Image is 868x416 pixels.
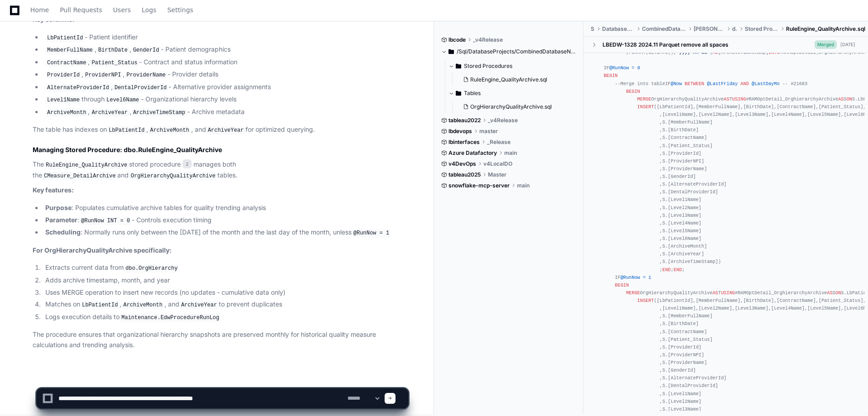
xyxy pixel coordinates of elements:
[713,290,718,296] span: AS
[33,15,75,23] strong: Key columns:
[45,34,85,42] code: LbPatientId
[44,161,129,169] code: RuleEngine_QualityArchive
[637,96,651,102] span: MERGE
[637,65,640,71] span: 0
[43,69,408,80] li: , , - Provider details
[456,61,461,72] svg: Directory
[43,299,408,310] li: Matches on , , and to prevent duplicates
[609,65,629,71] span: @RunNow
[487,139,511,146] span: _Release
[352,229,391,237] code: @RunNow = 1
[90,59,139,67] code: Patient_Status
[80,301,120,309] code: LbPatientId
[694,25,725,33] span: [PERSON_NAME]
[45,216,77,224] strong: Parameter
[125,71,167,79] code: ProviderName
[741,81,749,86] span: AND
[782,81,807,86] span: -- #21683
[448,139,480,146] span: lbinterfaces
[642,25,686,33] span: CombinedDatabaseNew
[43,57,408,68] li: , - Contract and status information
[732,96,746,102] span: USING
[838,96,844,102] span: AS
[456,88,461,99] svg: Directory
[637,298,654,303] span: INSERT
[626,89,640,94] span: BEGIN
[43,263,408,273] li: Extracts current data from
[517,182,530,189] span: main
[662,267,670,273] span: END
[43,32,408,43] li: - Patient identifier
[45,59,88,67] code: ContractName
[43,287,408,298] li: Uses MERGE operation to insert new records (no updates - cumulative data only)
[685,81,704,86] span: BETWEEN
[671,81,682,86] span: @Now
[648,275,651,280] span: 1
[835,290,841,296] span: ON
[448,182,510,189] span: snowflake-mcp-server
[457,48,577,55] span: /Sql/DatabaseProjects/CombinedDatabaseNew/[PERSON_NAME]/dbo
[637,104,654,110] span: INSERT
[448,117,481,124] span: tableau2022
[621,275,640,280] span: @RunNow
[459,73,571,86] button: RuleEngine_QualityArchive.sql
[96,46,130,54] code: BirthDate
[786,25,865,33] span: RuleEngine_QualityArchive.sql
[847,96,852,102] span: ON
[448,36,466,43] span: lbcode
[45,109,88,117] code: ArchiveMonth
[45,84,111,92] code: AlternateProviderId
[129,172,217,180] code: OrgHierarchyQualityArchive
[43,94,408,105] li: through - Organizational hierarchy levels
[470,76,547,83] span: RuleEngine_QualityArchive.sql
[603,41,728,48] div: LBEDW-1328 2024.11 Parquet remove all spaces
[473,36,503,43] span: _v4Release
[79,217,132,225] code: @RunNow INT = 0
[488,117,518,124] span: _v4Release
[124,264,179,273] code: dbo.OrgHierarchy
[179,301,219,309] code: ArchiveYear
[60,7,102,13] span: Pull Requests
[721,290,735,296] span: USING
[43,227,408,238] li: : Normally runs only between the [DATE] of the month and the last day of the month, unless
[707,81,738,86] span: @LastFriday
[131,109,187,117] code: ArchiveTimeStamp
[121,301,164,309] code: ArchiveMonth
[45,204,72,211] strong: Purpose
[90,109,129,117] code: ArchiveYear
[448,46,454,57] svg: Directory
[183,159,192,168] span: 2
[83,71,123,79] code: ProviderNPI
[43,275,408,286] li: Adds archive timestamp, month, and year
[752,81,780,86] span: @LastDayMo
[602,25,635,33] span: DatabaseProjects
[483,160,512,167] span: v4LocalDO
[33,186,74,194] strong: Key features:
[464,90,481,97] span: Tables
[459,100,571,113] button: OrgHierarchyQualityArchive.sql
[470,103,552,110] span: OrgHierarchyQualityArchive.sql
[464,62,512,70] span: Stored Procedures
[33,124,408,135] p: The table has indexes on , , and for optimized querying.
[732,25,737,33] span: dbo
[626,290,640,296] span: MERGE
[33,246,172,254] strong: For OrgHierarchyQualityArchive specifically:
[43,107,408,118] li: , , - Archive metadata
[142,7,156,13] span: Logs
[724,96,729,102] span: AS
[33,330,408,350] p: The procedure ensures that organizational hierarchy snapshots are preserved monthly for historica...
[448,171,481,178] span: tableau2025
[632,65,634,71] span: =
[840,41,855,48] div: [DATE]
[43,215,408,226] li: : - Controls execution timing
[815,40,837,49] span: Merged
[448,59,577,73] button: Stored Procedures
[615,81,665,86] span: --Merge into table
[448,86,577,100] button: Tables
[643,275,646,280] span: =
[107,126,146,134] code: LbPatientId
[604,73,618,78] span: BEGIN
[167,7,193,13] span: Settings
[827,290,833,296] span: AS
[206,126,246,134] code: ArchiveYear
